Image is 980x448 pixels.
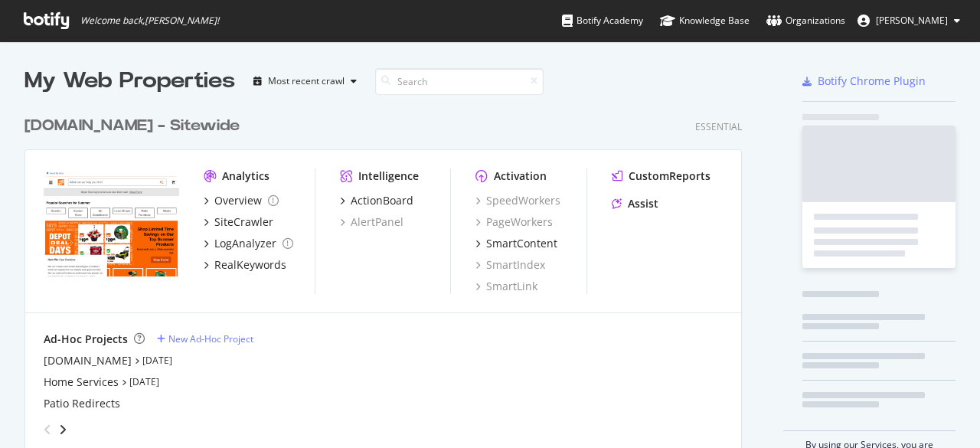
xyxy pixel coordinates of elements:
div: My Web Properties [24,66,235,96]
div: Most recent crawl [268,77,345,86]
div: New Ad-Hoc Project [168,332,253,345]
a: SpeedWorkers [475,193,560,208]
div: Knowledge Base [660,13,750,28]
a: CustomReports [612,168,710,184]
a: PageWorkers [475,214,553,230]
div: Botify Academy [562,13,643,28]
a: LogAnalyzer [204,236,293,251]
a: [DOMAIN_NAME] - Sitewide [24,115,246,137]
button: Most recent crawl [247,69,363,93]
div: angle-left [38,417,57,442]
div: Analytics [222,168,269,184]
a: Overview [204,193,279,208]
a: RealKeywords [204,257,286,273]
a: New Ad-Hoc Project [157,332,253,345]
a: SmartLink [475,279,537,294]
div: Overview [214,193,262,208]
div: SmartContent [486,236,557,251]
a: [DATE] [129,375,159,388]
a: [DATE] [142,354,172,367]
div: CustomReports [629,168,710,184]
a: SmartContent [475,236,557,251]
a: Assist [612,196,658,211]
div: Intelligence [358,168,419,184]
a: Patio Redirects [44,396,120,411]
span: Welcome back, [PERSON_NAME] ! [80,15,219,27]
div: [DOMAIN_NAME] - Sitewide [24,115,240,137]
a: Home Services [44,374,119,390]
div: angle-right [57,422,68,437]
div: ActionBoard [351,193,413,208]
a: SiteCrawler [204,214,273,230]
div: LogAnalyzer [214,236,276,251]
div: Assist [628,196,658,211]
div: RealKeywords [214,257,286,273]
a: [DOMAIN_NAME] [44,353,132,368]
input: Search [375,68,544,95]
a: ActionBoard [340,193,413,208]
div: Ad-Hoc Projects [44,332,128,347]
div: Activation [494,168,547,184]
div: Essential [695,120,742,133]
a: SmartIndex [475,257,545,273]
img: homedepot.ca [44,168,179,277]
div: SiteCrawler [214,214,273,230]
a: AlertPanel [340,214,403,230]
button: [PERSON_NAME] [845,8,972,33]
div: Botify Chrome Plugin [818,74,926,89]
a: Botify Chrome Plugin [802,74,926,89]
div: Organizations [766,13,845,28]
span: Disha Shah [876,14,948,27]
